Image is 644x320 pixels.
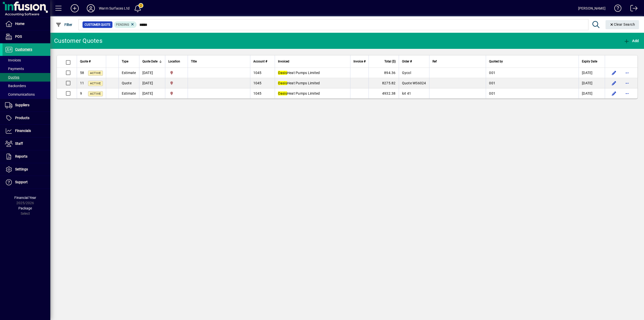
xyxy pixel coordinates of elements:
span: 58 [80,71,84,75]
div: Account # [253,59,272,64]
span: Staff [15,141,23,146]
button: Add [622,36,640,45]
span: Customer Quote [85,22,110,27]
span: Support [15,180,28,184]
span: Reports [15,154,27,158]
span: 001 [489,71,495,75]
button: Edit [610,89,618,97]
a: Staff [3,137,50,150]
button: Clear [606,20,639,29]
button: Add [67,4,83,13]
div: Warm Surfaces Ltd [99,4,130,12]
div: Location [168,59,185,64]
span: Pending [116,23,129,26]
td: [DATE] [139,68,165,78]
span: 9 [80,91,82,95]
a: Reports [3,150,50,163]
span: Add [624,39,639,43]
span: Heat Pumps Limited [278,91,320,95]
span: 1045 [253,91,262,95]
span: Estimate [122,91,136,95]
div: Quote # [80,59,103,64]
span: Account # [253,59,267,64]
span: Communications [5,92,35,96]
div: Quoted by [489,59,576,64]
a: Settings [3,163,50,176]
span: Gycol [402,71,411,75]
span: Invoices [5,58,21,62]
em: Oasis [278,81,287,85]
a: Backorders [3,82,50,90]
span: Pukekohe [168,91,185,96]
td: 894.36 [369,68,399,78]
span: Total ($) [384,59,396,64]
td: [DATE] [579,78,605,88]
td: [DATE] [579,68,605,78]
button: Filter [54,20,74,29]
div: Ref [432,59,483,64]
span: Invoice # [353,59,366,64]
a: Knowledge Base [611,1,622,17]
span: Quote WS6024 [402,81,426,85]
a: Quotes [3,73,50,82]
a: Financials [3,125,50,137]
span: 1045 [253,81,262,85]
a: Payments [3,64,50,73]
span: Type [122,59,128,64]
span: Title [191,59,197,64]
span: Active [90,72,101,75]
span: Estimate [122,71,136,75]
span: POS [15,34,22,39]
span: Settings [15,167,28,171]
span: Package [18,206,32,210]
span: Backorders [5,84,26,88]
div: Expiry Date [582,59,602,64]
span: Quote # [80,59,91,64]
span: 11 [80,81,84,85]
button: Profile [83,4,99,13]
mat-chip: Pending Status: Pending [114,21,137,28]
td: 8275.82 [369,78,399,88]
span: Quote [122,81,132,85]
span: Heat Pumps Limited [278,71,320,75]
td: 4932.38 [369,88,399,98]
button: More options [623,69,631,77]
span: Products [15,116,29,120]
button: More options [623,79,631,87]
a: Support [3,176,50,189]
span: Payments [5,67,24,71]
span: Home [15,22,24,26]
div: Customer Quotes [54,37,102,45]
td: [DATE] [139,88,165,98]
button: More options [623,89,631,97]
div: Quote Date [142,59,162,64]
span: Filter [56,23,72,27]
span: Quotes [5,75,19,79]
td: [DATE] [579,88,605,98]
span: 001 [489,81,495,85]
span: Financial Year [14,196,36,200]
span: Customers [15,47,32,51]
a: Products [3,112,50,124]
a: POS [3,30,50,43]
span: Invoiced [278,59,289,64]
span: Location [168,59,180,64]
span: Active [90,82,101,85]
span: Expiry Date [582,59,597,64]
em: Oasis [278,91,287,95]
span: Clear Search [610,22,635,26]
span: Heat Pumps Limited [278,81,320,85]
span: Quote Date [142,59,157,64]
a: Communications [3,90,50,99]
span: Suppliers [15,103,29,107]
button: Edit [610,69,618,77]
span: Financials [15,129,31,133]
div: Title [191,59,247,64]
a: Suppliers [3,99,50,112]
div: Order # [402,59,426,64]
button: Edit [610,79,618,87]
span: Pukekohe [168,80,185,86]
a: Logout [627,1,638,17]
span: lot 41 [402,91,411,95]
span: 1045 [253,71,262,75]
